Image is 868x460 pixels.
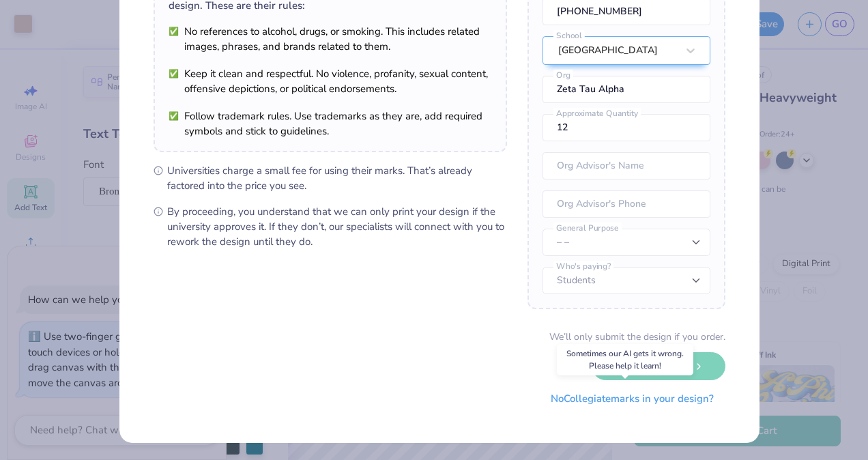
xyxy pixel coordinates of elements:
[169,109,492,139] li: Follow trademark rules. Use trademarks as they are, add required symbols and stick to guidelines.
[542,114,710,141] input: Approximate Quantity
[542,152,710,179] input: Org Advisor's Name
[169,24,492,54] li: No references to alcohol, drugs, or smoking. This includes related images, phrases, and brands re...
[539,385,725,413] button: NoCollegiatemarks in your design?
[169,66,492,96] li: Keep it clean and respectful. No violence, profanity, sexual content, offensive depictions, or po...
[549,330,725,344] div: We’ll only submit the design if you order.
[542,190,710,218] input: Org Advisor's Phone
[167,163,507,193] span: Universities charge a small fee for using their marks. That’s already factored into the price you...
[542,76,710,103] input: Org
[557,344,693,375] div: Sometimes our AI gets it wrong. Please help it learn!
[167,204,507,249] span: By proceeding, you understand that we can only print your design if the university approves it. I...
